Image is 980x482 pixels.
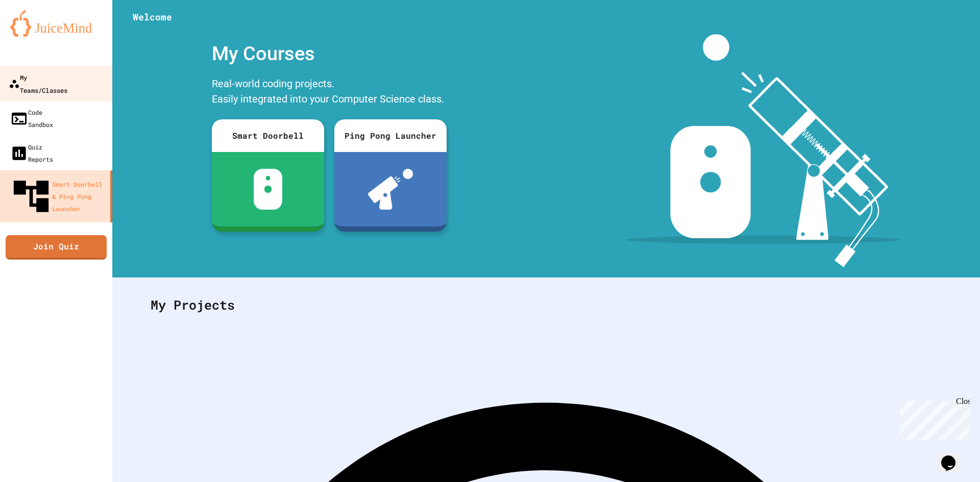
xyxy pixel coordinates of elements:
[626,34,900,267] img: banner-image-my-projects.png
[4,4,70,65] div: Chat with us now!Close
[207,34,452,73] div: My Courses
[207,73,452,112] div: Real-world coding projects. Easily integrated into your Computer Science class.
[9,71,67,96] div: My Teams/Classes
[212,119,324,152] div: Smart Doorbell
[937,441,970,472] iframe: chat widget
[334,119,447,152] div: Ping Pong Launcher
[6,235,107,260] a: Join Quiz
[10,175,106,217] div: Smart Doorbell & Ping Pong Launcher
[10,141,53,165] div: Quiz Reports
[140,285,952,325] div: My Projects
[368,169,413,210] img: ppl-with-ball.png
[10,10,102,37] img: logo-orange.svg
[895,397,970,440] iframe: chat widget
[10,106,53,131] div: Code Sandbox
[254,169,283,210] img: sdb-white.svg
